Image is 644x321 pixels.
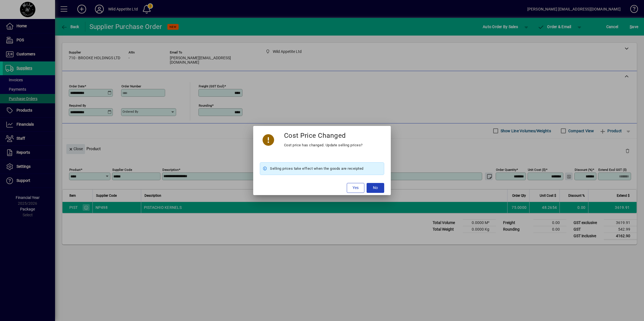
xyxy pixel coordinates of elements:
[270,165,364,172] span: Selling prices take effect when the goods are receipted
[373,185,378,191] span: No
[353,185,359,191] span: Yes
[284,142,363,149] div: Cost price has changed. Update selling prices?
[347,183,364,193] button: Yes
[367,183,384,193] button: No
[284,131,346,139] h3: Cost Price Changed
